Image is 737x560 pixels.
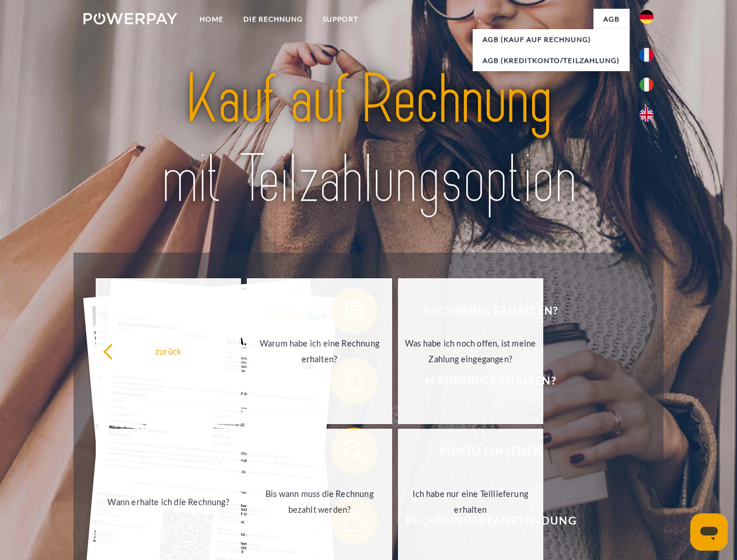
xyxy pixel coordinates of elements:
[190,9,233,30] a: Home
[254,486,385,517] div: Bis wann muss die Rechnung bezahlt werden?
[640,108,654,122] img: en
[473,50,630,71] a: AGB (Kreditkonto/Teilzahlung)
[640,78,654,92] img: it
[83,13,177,24] img: logo-powerpay-white.svg
[254,335,385,367] div: Warum habe ich eine Rechnung erhalten?
[233,9,313,30] a: DIE RECHNUNG
[405,486,536,517] div: Ich habe nur eine Teillieferung erhalten
[640,48,654,62] img: fr
[473,29,630,50] a: AGB (Kauf auf Rechnung)
[690,513,728,551] iframe: Schaltfläche zum Öffnen des Messaging-Fensters
[313,9,368,30] a: SUPPORT
[103,343,234,359] div: zurück
[593,9,630,30] a: agb
[111,56,626,223] img: title-powerpay_de.svg
[398,278,543,424] a: Was habe ich noch offen, ist meine Zahlung eingegangen?
[103,494,234,509] div: Wann erhalte ich die Rechnung?
[640,10,654,24] img: de
[405,335,536,367] div: Was habe ich noch offen, ist meine Zahlung eingegangen?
